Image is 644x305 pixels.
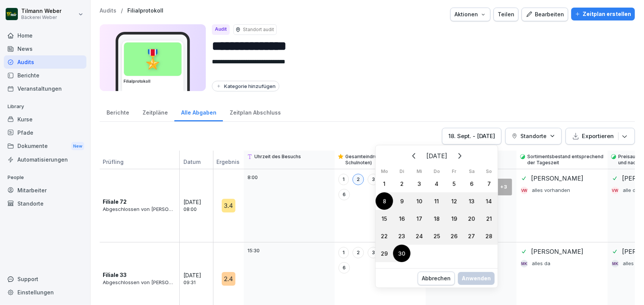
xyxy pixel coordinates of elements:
[376,210,393,227] div: Montag, 15. September 2025 ausgewählt
[4,153,86,166] a: Automatisierungen
[338,262,350,274] div: 6
[393,227,411,245] div: Dienstag, 23. September 2025 ausgewählt
[4,126,86,139] div: Pfade
[463,175,480,192] div: 6
[127,8,163,14] a: Filialprotokoll
[463,227,480,245] div: Samstag, 27. September 2025 ausgewählt
[393,245,411,262] div: Dienstag, 30. September 2025 ausgewählt
[411,210,428,227] div: 17
[136,102,174,121] a: Zeitpläne
[480,227,498,245] div: 28
[445,227,463,245] div: Freitag, 26. September 2025 ausgewählt
[532,187,570,194] p: alles vorhanden
[393,192,411,210] div: Dienstag, 9. September 2025 ausgewählt
[121,8,123,14] p: /
[411,175,428,192] div: 3
[4,286,86,299] div: Einstellungen
[463,210,480,227] div: 20
[4,113,86,126] a: Kurse
[526,10,564,19] div: Bearbeiten
[393,192,411,210] div: 9
[124,42,182,76] div: 🎖️
[338,189,350,200] div: 6
[4,101,86,113] p: Library
[345,154,423,166] p: Gesamteindruck der Filiale (nach Schulnoten)
[582,132,614,140] p: Exportieren
[411,227,428,245] div: Mittwoch, 24. September 2025 ausgewählt
[174,102,223,121] a: Alle Abgaben
[494,8,519,21] button: Teilen
[393,168,411,175] th: Di
[623,260,641,267] p: alles da
[393,210,411,227] div: Dienstag, 16. September 2025 ausgewählt
[376,227,393,245] div: Montag, 22. September 2025 ausgewählt
[531,174,583,183] p: [PERSON_NAME]
[393,175,411,192] div: Dienstag, 2. September 2025
[463,210,480,227] div: Samstag, 20. September 2025 ausgewählt
[531,247,583,256] p: [PERSON_NAME]
[522,8,568,21] button: Bearbeiten
[353,247,364,258] div: 2
[428,227,445,245] div: Heute, Donnerstag, 25. September 2025 ausgewählt
[428,192,445,210] div: 11
[463,175,480,192] div: Samstag, 6. September 2025
[376,175,393,192] div: 1
[532,260,550,267] p: alles da
[527,154,605,166] p: Sortimentsbestand entsprechend der Tageszeit
[376,168,498,262] table: September 2025
[254,154,301,160] p: Uhrzeit des Besuchs
[376,210,393,227] div: 15
[4,42,86,55] a: News
[21,8,61,14] p: Tilmann Weber
[428,192,445,210] div: Donnerstag, 11. September 2025 ausgewählt
[4,55,86,69] a: Audits
[248,174,258,181] p: 8:00
[445,227,463,245] div: 26
[183,206,218,213] p: 08:00
[463,227,480,245] div: 27
[458,272,495,285] button: Anwenden
[445,210,463,227] div: Freitag, 19. September 2025 ausgewählt
[445,192,463,210] div: 12
[376,192,393,210] div: Montag, 8. September 2025 ausgewählt
[611,260,619,267] div: MK
[463,168,480,175] th: Sa
[575,10,631,18] div: Zeitplan erstellen
[124,79,182,84] h3: Filialprotokoll
[442,128,501,145] button: 18. Sept. - [DATE]
[100,8,116,14] a: Audits
[422,274,451,283] div: Abbrechen
[480,192,498,210] div: 14
[445,175,463,192] div: Freitag, 5. September 2025
[454,10,486,19] div: Aktionen
[376,175,393,192] div: Montag, 1. September 2025
[223,102,287,121] a: Zeitplan Abschluss
[463,192,480,210] div: 13
[428,210,445,227] div: 18
[428,210,445,227] div: Donnerstag, 18. September 2025 ausgewählt
[566,128,635,145] button: Exportieren
[353,174,364,185] div: 2
[411,192,428,210] div: Mittwoch, 10. September 2025 ausgewählt
[4,171,86,184] p: People
[611,187,619,194] div: VW
[520,132,547,140] p: Standorte
[103,206,175,213] p: Abgeschlossen von [PERSON_NAME]
[480,175,498,192] div: Sonntag, 7. September 2025
[411,227,428,245] div: 24
[495,179,512,195] div: + 3
[21,15,61,20] p: Bäckerei Weber
[100,102,136,121] a: Berichte
[4,82,86,95] a: Veranstaltungen
[71,142,84,151] div: New
[4,29,86,42] a: Home
[498,10,514,19] div: Teilen
[368,247,379,258] div: 3
[411,175,428,192] div: Mittwoch, 3. September 2025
